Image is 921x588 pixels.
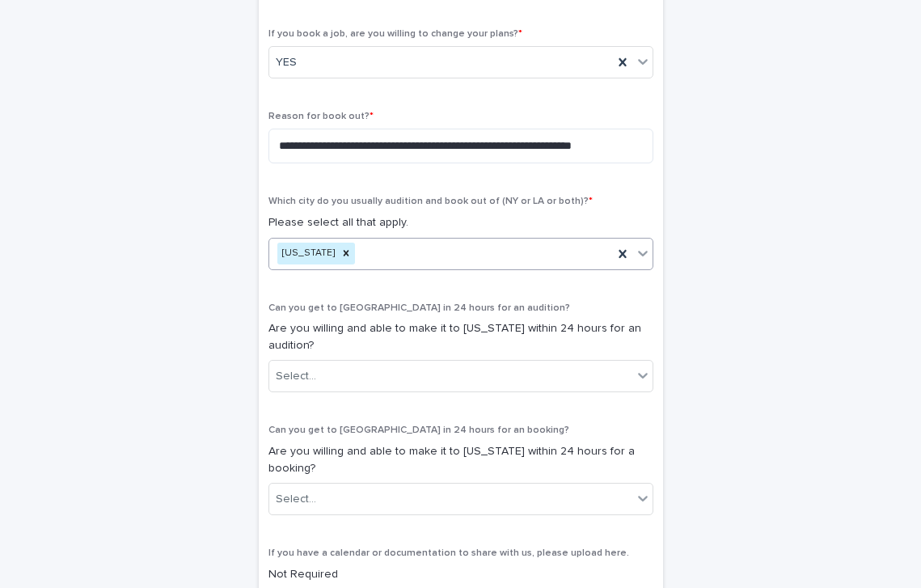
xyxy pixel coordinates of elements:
span: Which city do you usually audition and book out of (NY or LA or both)? [268,197,593,206]
p: Are you willing and able to make it to [US_STATE] within 24 hours for an audition? [268,320,653,354]
div: [US_STATE] [277,243,337,264]
div: Select... [276,368,316,385]
span: Can you get to [GEOGRAPHIC_DATA] in 24 hours for an audition? [268,303,570,313]
span: If you book a job, are you willing to change your plans? [268,29,522,39]
span: If you have a calendar or documentation to share with us, please upload here. [268,548,629,558]
p: Are you willing and able to make it to [US_STATE] within 24 hours for a booking? [268,443,653,477]
p: Please select all that apply. [268,214,653,231]
div: Select... [276,491,316,508]
span: YES [276,54,297,71]
span: Can you get to [GEOGRAPHIC_DATA] in 24 hours for an booking? [268,425,569,435]
p: Not Required [268,566,653,583]
span: Reason for book out? [268,112,374,121]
